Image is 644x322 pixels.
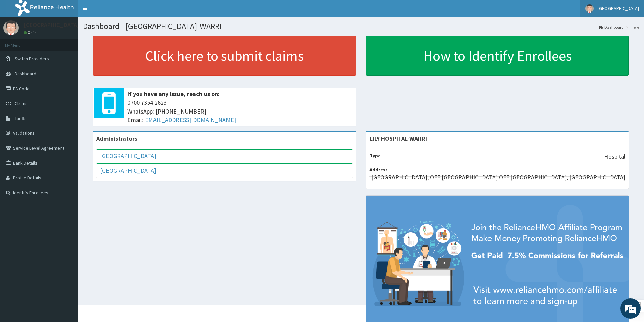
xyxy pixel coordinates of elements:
[15,56,49,62] span: Switch Providers
[369,167,388,173] b: Address
[369,134,427,142] strong: LILY HOSPITAL-WARRI
[24,30,40,35] a: Online
[3,20,19,35] img: User Image
[15,71,37,77] span: Dashboard
[624,24,639,30] li: Here
[100,167,156,174] a: [GEOGRAPHIC_DATA]
[371,173,625,182] p: [GEOGRAPHIC_DATA], OFF [GEOGRAPHIC_DATA] OFF [GEOGRAPHIC_DATA], [GEOGRAPHIC_DATA]
[100,152,156,160] a: [GEOGRAPHIC_DATA]
[96,134,137,142] b: Administrators
[585,4,594,13] img: User Image
[598,5,639,11] span: [GEOGRAPHIC_DATA]
[127,90,220,98] b: If you have any issue, reach us on:
[143,116,236,124] a: [EMAIL_ADDRESS][DOMAIN_NAME]
[127,98,353,124] span: 0700 7354 2623 WhatsApp: [PHONE_NUMBER] Email:
[366,36,629,76] a: How to Identify Enrollees
[93,36,356,76] a: Click here to submit claims
[599,24,624,30] a: Dashboard
[604,152,625,161] p: Hospital
[15,100,28,106] span: Claims
[369,153,381,159] b: Type
[15,115,27,121] span: Tariffs
[24,22,79,28] p: [GEOGRAPHIC_DATA]
[83,22,639,31] h1: Dashboard - [GEOGRAPHIC_DATA]-WARRI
